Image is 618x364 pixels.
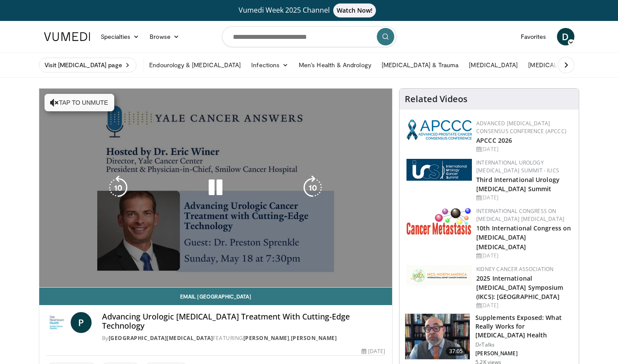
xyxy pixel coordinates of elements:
[475,350,574,357] p: [PERSON_NAME]
[294,56,376,74] a: Men’s Health & Andrology
[446,347,467,356] span: 37:05
[476,159,559,174] a: International Urology [MEDICAL_DATA] Summit - IUCS
[476,194,572,202] div: [DATE]
[222,26,396,47] input: Search topics, interventions
[405,314,470,359] img: 649d3fc0-5ee3-4147-b1a3-955a692e9799.150x105_q85_crop-smart_upscale.jpg
[406,265,472,285] img: fca7e709-d275-4aeb-92d8-8ddafe93f2a6.png.150x105_q85_autocrop_double_scale_upscale_version-0.2.png
[476,274,563,301] a: 2025 International [MEDICAL_DATA] Symposium (IKCS): [GEOGRAPHIC_DATA]
[102,334,386,342] div: By FEATURING ,
[39,288,393,305] a: Email [GEOGRAPHIC_DATA]
[45,3,573,17] a: Vumedi Week 2025 ChannelWatch Now!
[476,136,512,144] a: APCCC 2026
[39,58,137,72] a: Visit [MEDICAL_DATA] page
[71,312,92,333] a: P
[44,32,90,41] img: VuMedi Logo
[476,224,571,251] a: 10th International Congress on [MEDICAL_DATA] [MEDICAL_DATA]
[44,94,114,111] button: Tap to unmute
[476,207,564,223] a: International Congress on [MEDICAL_DATA] [MEDICAL_DATA]
[405,94,468,104] h4: Related Videos
[476,120,567,135] a: Advanced [MEDICAL_DATA] Consensus Conference (APCCC)
[406,120,472,140] img: 92ba7c40-df22-45a2-8e3f-1ca017a3d5ba.png.150x105_q85_autocrop_double_scale_upscale_version-0.2.png
[406,159,472,181] img: 62fb9566-9173-4071-bcb6-e47c745411c0.png.150x105_q85_autocrop_double_scale_upscale_version-0.2.png
[476,265,553,273] a: Kidney Cancer Association
[46,312,67,333] img: Yale Cancer Center
[102,312,386,331] h4: Advancing Urologic [MEDICAL_DATA] Treatment With Cutting-Edge Technology
[144,28,184,45] a: Browse
[476,145,572,153] div: [DATE]
[39,89,393,288] video-js: Video Player
[243,334,290,342] a: [PERSON_NAME]
[406,207,472,235] img: 6ff8bc22-9509-4454-a4f8-ac79dd3b8976.png.150x105_q85_autocrop_double_scale_upscale_version-0.2.png
[362,347,385,355] div: [DATE]
[246,56,294,74] a: Infections
[475,313,574,340] h3: Supplements Exposed: What Really Works for [MEDICAL_DATA] Health
[464,56,523,74] a: [MEDICAL_DATA]
[476,302,572,309] div: [DATE]
[376,56,464,74] a: [MEDICAL_DATA] & Trauma
[476,252,572,260] div: [DATE]
[475,341,574,348] p: DrTalks
[291,334,337,342] a: [PERSON_NAME]
[516,28,552,45] a: Favorites
[144,56,246,74] a: Endourology & [MEDICAL_DATA]
[557,28,574,45] a: D
[333,3,376,17] span: Watch Now!
[96,28,145,45] a: Specialties
[109,334,213,342] a: [GEOGRAPHIC_DATA][MEDICAL_DATA]
[476,175,560,193] a: Third International Urology [MEDICAL_DATA] Summit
